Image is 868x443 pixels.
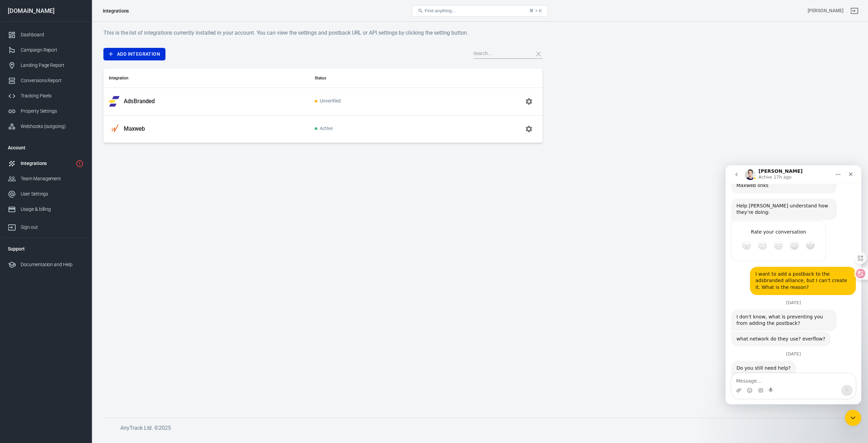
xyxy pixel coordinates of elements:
a: Integrations [2,156,89,171]
th: Integration [103,69,309,88]
div: User Settings [21,190,84,198]
p: Maxweb [124,125,145,132]
div: Property Settings [21,108,84,115]
div: Team Management [21,175,84,182]
div: Usage & billing [21,206,84,213]
img: Maxweb [109,124,120,134]
a: Dashboard [2,27,89,42]
a: Conversions Report [2,73,89,88]
button: Find anything...⌘ + K [412,5,548,17]
div: Campaign Report [21,47,84,54]
a: Property Settings [2,104,89,119]
h6: AnyTrack Ltd. © 2025 [120,424,629,432]
th: Status [309,69,443,88]
a: Tracking Pixels [2,88,89,104]
div: [DOMAIN_NAME] [2,8,89,14]
div: Landing Page Report [21,62,84,69]
span: Active [315,126,333,132]
a: Usage & billing [2,202,89,217]
a: Team Management [2,171,89,186]
div: Sign out [21,224,84,231]
a: User Settings [2,186,89,202]
a: Add Integration [103,48,165,60]
li: Support [2,241,89,257]
iframe: Intercom live chat [845,410,861,426]
div: Dashboard [21,31,84,38]
div: Conversions Report [21,77,84,84]
div: Documentation and Help [21,261,84,268]
svg: 1 networks not verified yet [76,160,84,168]
div: Account id: Ez96FzD5 [808,7,844,14]
span: Find anything... [425,8,455,13]
iframe: Intercom live chat [726,165,861,404]
div: Webhooks (outgoing) [21,123,84,130]
p: AdsBranded [124,98,155,105]
a: Sign out [846,3,863,19]
li: Account [2,140,89,156]
a: Webhooks (outgoing) [2,119,89,134]
h6: This is the list of integrations currently installed in your account. You can view the settings a... [103,29,542,37]
a: Campaign Report [2,42,89,58]
a: Landing Page Report [2,58,89,73]
span: Unverified [315,98,341,104]
a: Sign out [2,217,89,235]
div: Integrations [103,7,129,14]
div: Integrations [21,160,73,167]
input: Search... [473,50,528,58]
div: ⌘ + K [529,8,542,13]
img: AdsBranded [109,96,120,107]
div: Tracking Pixels [21,92,84,99]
